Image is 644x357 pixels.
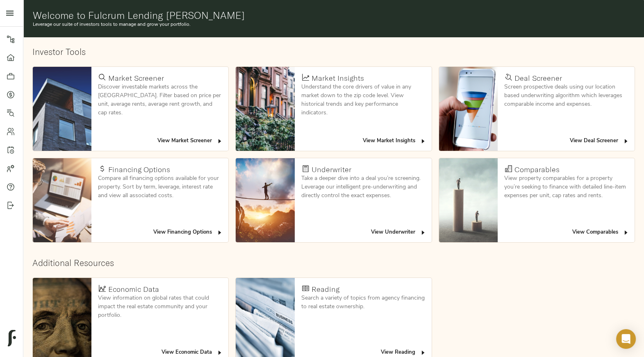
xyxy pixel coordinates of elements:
[361,135,428,148] button: View Market Insights
[312,165,351,174] h4: Underwriter
[33,9,635,21] h1: Welcome to Fulcrum Lending [PERSON_NAME]
[33,158,91,242] img: Financing Options
[363,136,426,146] span: View Market Insights
[301,294,425,311] p: Search a variety of topics from agency financing to real estate ownership.
[312,285,339,294] h4: Reading
[568,135,631,148] button: View Deal Screener
[301,83,425,117] p: Understand the core drivers of value in any market down to the zip code level. View historical tr...
[504,83,628,109] p: Screen prospective deals using our location based underwriting algorithm which leverages comparab...
[98,294,222,320] p: View information on global rates that could impact the real estate community and your portfolio.
[369,226,428,239] button: View Underwriter
[33,21,635,28] p: Leverage our suite of investors tools to manage and grow your portfolio.
[439,158,498,242] img: Comparables
[570,136,629,146] span: View Deal Screener
[8,330,16,346] img: logo
[153,228,223,237] span: View Financing Options
[98,83,222,117] p: Discover investable markets across the [GEOGRAPHIC_DATA]. Filter based on price per unit, average...
[570,226,631,239] button: View Comparables
[155,135,225,148] button: View Market Screener
[514,165,560,174] h4: Comparables
[151,226,225,239] button: View Financing Options
[33,67,91,151] img: Market Screener
[504,174,628,200] p: View property comparables for a property you’re seeking to finance with detailed line-item expens...
[236,67,294,151] img: Market Insights
[572,228,629,237] span: View Comparables
[108,74,164,83] h4: Market Screener
[616,329,636,349] div: Open Intercom Messenger
[157,136,223,146] span: View Market Screener
[108,285,159,294] h4: Economic Data
[32,258,635,268] h2: Additional Resources
[439,67,498,151] img: Deal Screener
[301,174,425,200] p: Take a deeper dive into a deal you’re screening. Leverage our intelligent pre-underwriting and di...
[312,74,364,83] h4: Market Insights
[371,228,426,237] span: View Underwriter
[236,158,294,242] img: Underwriter
[514,74,562,83] h4: Deal Screener
[108,165,170,174] h4: Financing Options
[32,47,635,57] h2: Investor Tools
[98,174,222,200] p: Compare all financing options available for your property. Sort by term, leverage, interest rate ...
